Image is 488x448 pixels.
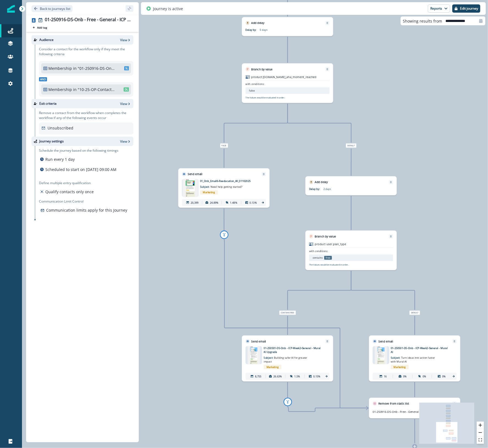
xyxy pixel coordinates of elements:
[264,356,307,363] span: Building safer AI for greater impact
[251,21,264,25] p: Add delay
[210,201,218,204] p: 24.89%
[126,5,133,12] button: sidebar collapse toggle
[73,87,77,92] p: in
[409,311,420,315] span: Default
[442,375,446,378] p: 0%
[32,5,73,12] button: Go back
[477,422,484,429] button: zoom in
[260,28,304,32] p: 5 days
[248,346,260,364] img: email asset unavailable
[153,6,183,12] p: Journey is active
[313,256,323,260] p: contains
[191,201,198,204] p: 20,399
[305,231,397,270] div: Branch by valueRemoveproduct user.plan_typewith conditions:contains freeThe Values would be evalu...
[251,75,317,79] p: product [DOMAIN_NAME]_aha_moment_reached
[249,89,255,93] p: false
[39,148,118,153] p: Schedule the journey based on the following timings
[220,231,228,239] button: add-goto
[378,339,393,344] p: Send email
[124,66,129,70] span: SL
[120,38,131,42] button: View
[45,156,75,162] p: Run every 1 day
[78,87,115,92] p: "10-25-OP-Contactable"
[391,365,409,369] span: Marketing
[48,65,72,71] p: Membership
[384,375,387,378] p: 16
[403,375,407,378] p: 0%
[39,199,133,204] p: Communication Limit Control
[253,311,322,315] div: contains free
[477,429,484,436] button: zoom out
[452,4,480,13] button: Edit journey
[210,185,242,189] span: Need help getting started?
[391,354,435,363] p: Subject:
[264,354,308,363] p: Subject:
[375,346,387,364] img: email asset unavailable
[317,143,386,148] div: Default
[391,356,435,363] span: Turn ideas into action faster with Mural AI
[120,139,127,144] p: View
[200,183,245,189] p: Subject:
[351,271,415,310] g: Edge from 9a34502c-4e98-4502-9e4c-0018e825f106 to node-edge-label9b9ed6ec-b67b-4983-ab72-b982179b...
[202,231,246,239] div: add-gotoremove-goto-linkremove-goto
[230,201,237,204] p: 1.48%
[460,7,478,10] p: Edit journey
[381,311,449,315] div: Default
[284,398,292,406] button: add-goto
[200,179,257,183] p: 01_Onb_Email6-Reeducation_All_01102025
[120,101,127,106] p: View
[288,104,351,143] g: Edge from 69bb57fb-06c2-4f13-b1ec-6528fe2cded8 to node-edge-labelf2d826d2-f83a-4cd1-a7cb-f4d34940...
[251,67,273,71] p: Branch by value
[378,402,409,406] p: Remove from static list
[45,17,131,23] div: 01-250916-DS-Onb - Free - General - ICP week 2 v1
[315,234,336,239] p: Branch by value
[315,180,328,184] p: Add delay
[39,139,64,144] p: Journey settings
[264,365,282,369] span: Marketing
[279,311,296,315] span: contains free
[423,375,426,378] p: 0%
[309,187,323,191] p: Delay by:
[265,398,310,406] div: add-gotoremove-goto-linkremove-goto
[124,87,129,92] span: DL
[391,346,448,354] p: 01-250501-DS-Onb - ICP-Week2-General - Mural AI
[39,37,54,42] p: Audience
[273,375,282,378] p: 26.63%
[224,104,287,143] g: Edge from 69bb57fb-06c2-4f13-b1ec-6528fe2cded8 to node-edge-label4a1b6d08-7354-4a96-8790-dc672ce8...
[37,26,47,29] p: Add tag
[288,406,368,411] g: Edge from d31f7397-872a-4fcf-a430-b450492c62a9 to 5a0f7475-474c-4f26-9730-5d9bd5ff0bbb
[246,28,260,32] p: Delay by:
[250,201,257,204] p: 0.13%
[403,18,442,24] p: Showing results from
[120,38,127,42] p: View
[200,190,218,195] span: Marketing
[246,96,285,99] p: The Values would be evaluated in order.
[369,335,461,381] div: Send emailRemoveemail asset unavailable01-250501-DS-Onb - ICP-Week2-General - Mural AISubject: Tu...
[178,168,270,208] div: Send emailRemoveemail asset unavailable01_Onb_Email6-Reeducation_All_01102025Subject: Need help g...
[45,167,117,172] p: Scheduled to start on [DATE] 09:00 AM
[48,87,72,92] p: Membership
[78,65,115,71] p: "01-250916-DS-Onb - Free - General"
[323,187,368,191] p: 2 days
[309,249,328,253] p: with conditions:
[242,63,333,103] div: Branch by valueRemoveproduct [DOMAIN_NAME]_aha_moment_reachedwith conditions:false The Values wou...
[242,335,333,381] div: Send emailRemoveemail asset unavailable01-250501-DS-Onb - ICP-Week2-General - Mural AI UpgradeSub...
[294,375,300,378] p: 1.5%
[309,263,349,267] p: The Values would be evaluated in order.
[39,110,133,120] p: Remove a contact from the workflow when completes the workflow if any of the following events occur
[40,6,70,11] p: Back to journeys list
[246,82,265,86] p: with conditions:
[120,101,131,106] button: View
[39,47,133,57] p: Consider a contact for the workflow only if they meet the following criteria
[288,271,351,310] g: Edge from 9a34502c-4e98-4502-9e4c-0018e825f106 to node-edge-label79263566-62c7-4967-a050-a6f06534...
[188,172,203,176] p: Send email
[224,239,368,408] g: Edge from 21e1a09a-cab0-4f55-b6d0-27feaee3deb9 to 5a0f7475-474c-4f26-9730-5d9bd5ff0bbb
[48,125,73,131] p: Unsubscribed
[255,375,261,378] p: 8,755
[242,17,333,36] div: Add delayRemoveDelay by:5 days
[120,139,131,144] button: View
[73,65,77,71] p: in
[315,242,346,247] p: product user.plan_type
[7,5,15,13] img: Inflection
[477,436,484,444] button: fit view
